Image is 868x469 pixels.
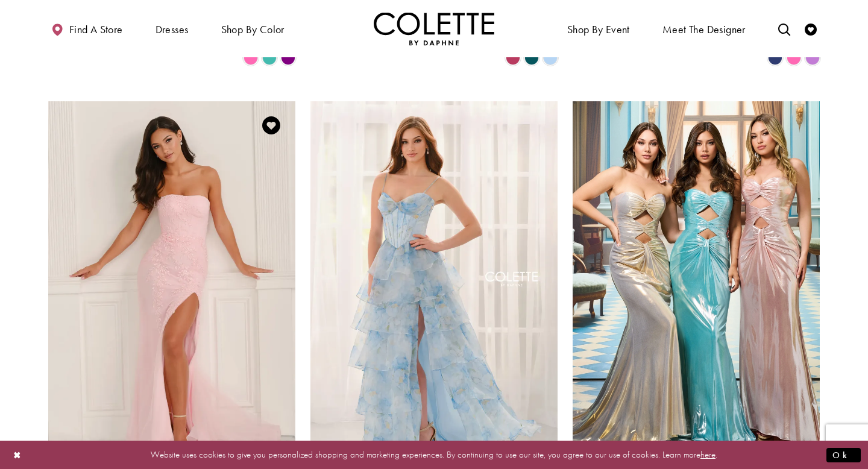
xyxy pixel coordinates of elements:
span: Meet the designer [662,24,746,36]
p: Website uses cookies to give you personalized shopping and marketing experiences. By continuing t... [87,447,781,463]
span: Shop By Event [564,12,633,45]
span: Dresses [156,24,189,36]
a: Meet the designer [659,12,749,45]
button: Submit Dialog [826,447,861,462]
a: here [700,449,715,461]
span: Shop By Event [567,24,630,36]
a: Visit Colette by Daphne Style No. CL6123 Page [310,101,558,461]
a: Add to Wishlist [259,113,284,138]
a: Visit Home Page [374,12,494,45]
a: Find a store [48,12,125,45]
button: Close Dialog [7,444,28,465]
a: Check Wishlist [802,12,820,45]
img: Colette by Daphne [374,12,494,45]
a: Visit Colette by Daphne Style No. CL8545 Page [573,101,820,461]
a: Toggle search [775,12,793,45]
span: Find a store [69,24,123,36]
span: Shop by color [218,12,288,45]
span: Dresses [153,12,192,45]
span: Shop by color [221,24,285,36]
a: Visit Colette by Daphne Style No. CL6125 Page [48,101,295,461]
